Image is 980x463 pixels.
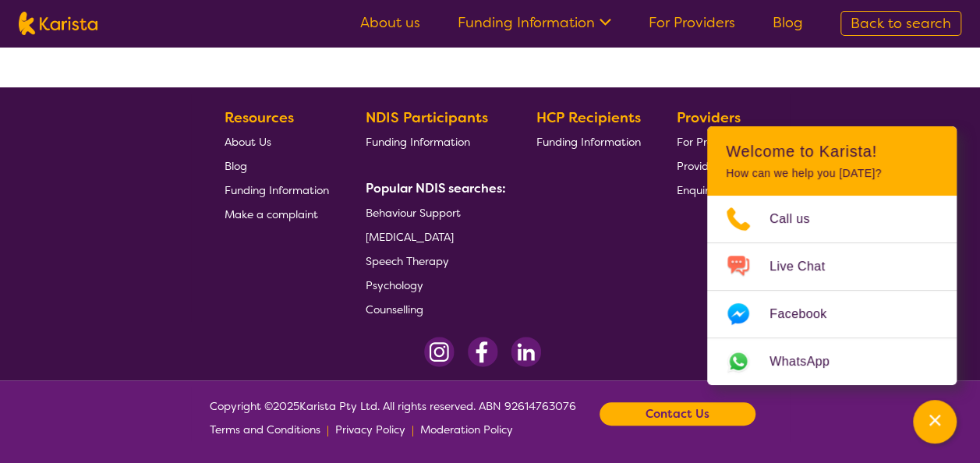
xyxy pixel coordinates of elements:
p: | [327,418,329,441]
a: Back to search [840,11,961,36]
h2: Welcome to Karista! [726,142,938,161]
b: Resources [225,108,294,127]
img: Karista logo [19,12,97,35]
span: Back to search [851,14,951,33]
span: Psychology [366,278,423,292]
a: Provider Login [677,154,749,178]
span: Terms and Conditions [210,422,320,436]
span: Enquire [677,183,715,197]
img: Facebook [467,337,498,367]
a: Psychology [366,273,500,297]
span: Make a complaint [225,207,318,221]
span: Funding Information [225,183,329,197]
a: Web link opens in a new tab. [707,338,957,385]
span: Moderation Policy [420,422,513,436]
img: LinkedIn [511,337,541,367]
span: [MEDICAL_DATA] [366,230,454,244]
a: Privacy Policy [335,418,405,441]
a: Blog [225,154,329,178]
span: Facebook [769,302,845,326]
a: About Us [225,129,329,154]
img: Instagram [424,337,455,367]
a: Terms and Conditions [210,418,320,441]
span: Blog [225,159,247,173]
ul: Choose channel [707,196,957,385]
a: Blog [773,13,803,32]
a: Funding Information [458,13,611,32]
b: Contact Us [646,402,709,426]
span: Privacy Policy [335,422,405,436]
a: Behaviour Support [366,200,500,224]
span: Funding Information [536,135,640,149]
span: Call us [769,207,829,231]
span: Speech Therapy [366,254,449,268]
span: Counselling [366,302,423,316]
span: Provider Login [677,159,749,173]
span: Copyright © 2025 Karista Pty Ltd. All rights reserved. ABN 92614763076 [210,394,576,441]
b: Providers [677,108,741,127]
span: Live Chat [769,255,844,278]
a: For Providers [677,129,749,154]
a: Funding Information [366,129,500,154]
p: How can we help you [DATE]? [726,167,938,180]
a: Moderation Policy [420,418,513,441]
a: Make a complaint [225,202,329,226]
b: HCP Recipients [536,108,640,127]
span: About Us [225,135,271,149]
span: For Providers [677,135,743,149]
b: Popular NDIS searches: [366,180,506,196]
a: Enquire [677,178,749,202]
a: Funding Information [536,129,640,154]
a: Speech Therapy [366,249,500,273]
span: Behaviour Support [366,206,461,220]
a: Funding Information [225,178,329,202]
b: NDIS Participants [366,108,488,127]
span: Funding Information [366,135,470,149]
a: Counselling [366,297,500,321]
button: Channel Menu [913,400,957,444]
div: Channel Menu [707,126,957,385]
a: For Providers [649,13,735,32]
a: [MEDICAL_DATA] [366,224,500,249]
span: WhatsApp [769,350,848,373]
a: About us [360,13,420,32]
p: | [412,418,414,441]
